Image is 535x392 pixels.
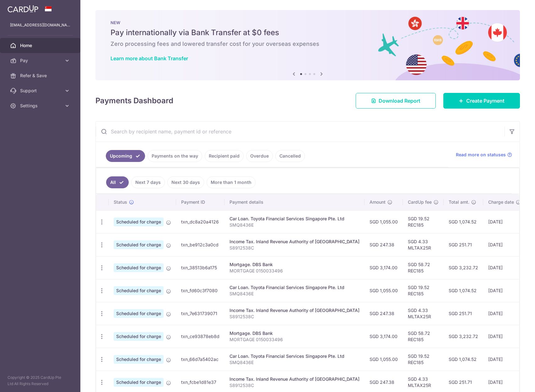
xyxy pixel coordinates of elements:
td: SGD 247.38 [365,233,403,256]
p: SMQ8436E [230,359,359,366]
td: SGD 19.52 REC185 [403,348,444,371]
td: SGD 58.72 REC185 [403,256,444,279]
span: Amount [370,199,386,205]
a: Recipient paid [205,150,244,162]
img: CardUp [8,5,38,13]
h6: Zero processing fees and lowered transfer cost for your overseas expenses [111,40,505,48]
span: CardUp fee [408,199,432,205]
span: Total amt. [449,199,469,205]
span: Scheduled for charge [114,263,164,272]
span: Read more on statuses [456,152,506,158]
span: Settings [20,103,62,109]
td: SGD 1,055.00 [365,210,403,233]
span: Support [20,88,62,94]
div: Mortgage. DBS Bank [230,261,359,268]
p: NEW [111,20,505,25]
td: SGD 4.33 MLTAX25R [403,233,444,256]
td: SGD 1,055.00 [365,348,403,371]
td: SGD 3,232.72 [444,325,483,348]
span: Create Payment [466,97,505,105]
span: Home [20,42,62,49]
td: txn_7e631739071 [176,302,224,325]
td: txn_be912c3a0cd [176,233,224,256]
span: Scheduled for charge [114,332,164,341]
a: Next 30 days [167,176,204,188]
p: S8912538C [230,314,359,320]
span: Scheduled for charge [114,378,164,387]
span: Scheduled for charge [114,355,164,364]
span: Scheduled for charge [114,286,164,295]
h4: Payments Dashboard [95,95,173,106]
h5: Pay internationally via Bank Transfer at $0 fees [111,28,505,38]
img: Bank transfer banner [95,10,520,80]
input: Search by recipient name, payment id or reference [96,121,505,142]
a: Upcoming [106,150,145,162]
span: Status [114,199,127,205]
a: Overdue [246,150,273,162]
td: SGD 19.52 REC185 [403,210,444,233]
div: Income Tax. Inland Revenue Authority of [GEOGRAPHIC_DATA] [230,239,359,245]
a: Learn more about Bank Transfer [111,55,188,62]
td: [DATE] [483,256,526,279]
p: MORTGAGE 0150033496 [230,336,359,343]
td: txn_38513b6a175 [176,256,224,279]
td: SGD 1,055.00 [365,279,403,302]
td: txn_66d7a5402ac [176,348,224,371]
td: SGD 3,232.72 [444,256,483,279]
td: [DATE] [483,279,526,302]
a: Cancelled [275,150,305,162]
p: S8912538C [230,245,359,251]
td: txn_dc8a20a4126 [176,210,224,233]
td: txn_ce93878eb8d [176,325,224,348]
span: Refer & Save [20,72,62,79]
a: Download Report [356,93,436,109]
td: SGD 58.72 REC185 [403,325,444,348]
span: Charge date [488,199,514,205]
span: Scheduled for charge [114,217,164,226]
td: [DATE] [483,302,526,325]
td: SGD 3,174.00 [365,256,403,279]
p: SMQ8436E [230,222,359,228]
th: Payment ID [176,194,224,210]
td: SGD 251.71 [444,233,483,256]
p: S8912538C [230,382,359,389]
span: Download Report [379,97,420,105]
a: All [106,176,129,188]
a: Payments on the way [148,150,202,162]
span: Scheduled for charge [114,309,164,318]
td: SGD 4.33 MLTAX25R [403,302,444,325]
td: txn_fd60c3f7080 [176,279,224,302]
div: Car Loan. Toyota Financial Services Singapore Pte. Ltd [230,284,359,291]
td: SGD 247.38 [365,302,403,325]
td: SGD 1,074.52 [444,210,483,233]
td: [DATE] [483,210,526,233]
a: More than 1 month [207,176,256,188]
td: [DATE] [483,325,526,348]
a: Next 7 days [131,176,165,188]
td: [DATE] [483,233,526,256]
p: MORTGAGE 0150033496 [230,268,359,274]
p: [EMAIL_ADDRESS][DOMAIN_NAME] [10,22,70,28]
td: SGD 3,174.00 [365,325,403,348]
td: SGD 19.52 REC185 [403,279,444,302]
div: Income Tax. Inland Revenue Authority of [GEOGRAPHIC_DATA] [230,376,359,382]
div: Income Tax. Inland Revenue Authority of [GEOGRAPHIC_DATA] [230,307,359,314]
div: Car Loan. Toyota Financial Services Singapore Pte. Ltd [230,216,359,222]
td: [DATE] [483,348,526,371]
p: SMQ8436E [230,291,359,297]
th: Payment details [224,194,365,210]
span: Pay [20,57,62,64]
span: Scheduled for charge [114,240,164,249]
div: Mortgage. DBS Bank [230,330,359,336]
td: SGD 251.71 [444,302,483,325]
a: Create Payment [443,93,520,109]
td: SGD 1,074.52 [444,279,483,302]
div: Car Loan. Toyota Financial Services Singapore Pte. Ltd [230,353,359,359]
a: Read more on statuses [456,152,512,158]
td: SGD 1,074.52 [444,348,483,371]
